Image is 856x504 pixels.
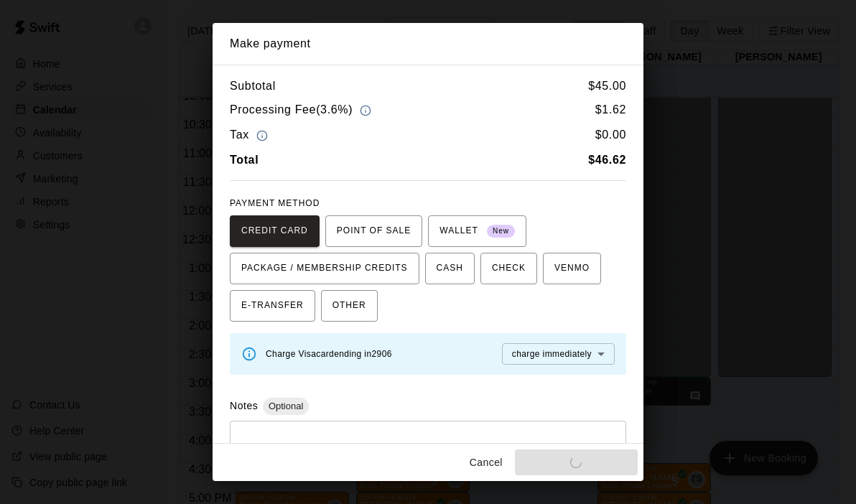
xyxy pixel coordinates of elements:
span: charge immediately [512,349,592,359]
span: OTHER [332,294,366,317]
span: Optional [263,401,309,411]
button: POINT OF SALE [325,215,422,247]
h6: Subtotal [230,77,276,95]
span: CASH [437,257,463,280]
h6: $ 0.00 [595,126,626,145]
span: E-TRANSFER [241,294,304,317]
span: WALLET [439,220,515,243]
label: Notes [230,400,258,411]
h6: Tax [230,126,271,145]
h6: $ 45.00 [588,77,626,95]
button: CASH [425,253,475,284]
span: CREDIT CARD [241,220,308,243]
button: CHECK [480,253,537,284]
b: $ 46.62 [588,154,626,166]
button: CREDIT CARD [230,215,320,247]
button: WALLET New [428,215,526,247]
span: VENMO [554,257,590,280]
button: OTHER [321,290,378,322]
span: New [487,222,515,241]
button: VENMO [543,253,601,284]
span: POINT OF SALE [337,220,411,243]
h6: $ 1.62 [595,101,626,120]
button: PACKAGE / MEMBERSHIP CREDITS [230,253,419,284]
h2: Make payment [213,23,643,65]
span: PAYMENT METHOD [230,198,320,208]
span: PACKAGE / MEMBERSHIP CREDITS [241,257,408,280]
h6: Processing Fee ( 3.6% ) [230,101,375,120]
b: Total [230,154,259,166]
span: CHECK [492,257,526,280]
button: Cancel [463,449,509,476]
span: Charge Visa card ending in 2906 [266,349,392,359]
button: E-TRANSFER [230,290,315,322]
